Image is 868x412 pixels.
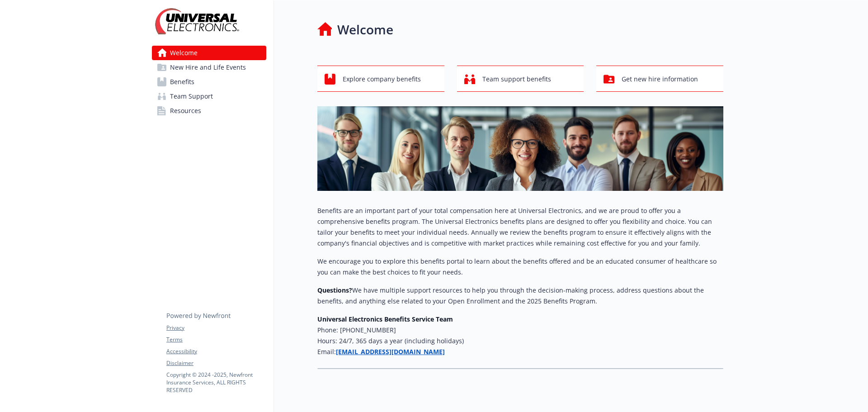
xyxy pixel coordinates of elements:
[166,324,266,332] a: Privacy
[170,75,194,89] span: Benefits
[317,315,453,323] strong: Universal Electronics Benefits Service Team
[482,71,551,88] span: Team support benefits
[317,336,723,346] h6: Hours: 24/7, 365 days a year (including holidays)​
[457,66,584,92] button: Team support benefits
[152,89,266,104] a: Team Support
[152,46,266,60] a: Welcome
[317,285,723,307] p: We have multiple support resources to help you through the decision-making process, address quest...
[317,346,723,357] h6: Email:
[166,347,266,355] a: Accessibility
[170,60,246,75] span: New Hire and Life Events
[317,66,444,92] button: Explore company benefits
[317,325,723,336] h6: Phone: [PHONE_NUMBER]
[152,75,266,89] a: Benefits
[596,66,723,92] button: Get new hire information
[337,20,393,39] h1: Welcome
[170,89,213,104] span: Team Support
[152,104,266,118] a: Resources
[152,60,266,75] a: New Hire and Life Events
[317,205,723,249] p: Benefits are an important part of your total compensation here at Universal Electronics, and we a...
[170,104,201,118] span: Resources
[317,286,352,294] strong: Questions?
[622,71,698,88] span: Get new hire information
[343,71,421,88] span: Explore company benefits
[317,256,723,278] p: We encourage you to explore this benefits portal to learn about the benefits offered and be an ed...
[170,46,198,60] span: Welcome
[166,371,266,394] p: Copyright © 2024 - 2025 , Newfront Insurance Services, ALL RIGHTS RESERVED
[336,347,445,356] a: [EMAIL_ADDRESS][DOMAIN_NAME]
[317,106,723,191] img: overview page banner
[166,359,266,367] a: Disclaimer
[166,336,266,344] a: Terms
